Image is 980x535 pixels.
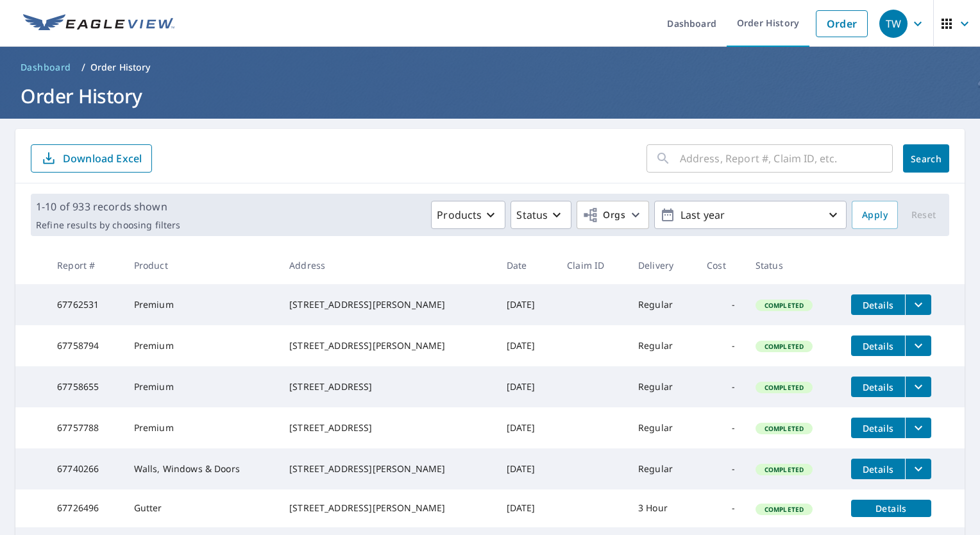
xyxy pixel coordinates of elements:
[47,246,123,284] th: Report #
[757,342,811,351] span: Completed
[47,284,123,325] td: 67762531
[697,448,745,489] td: -
[851,418,905,438] button: detailsBtn-67757788
[47,366,123,407] td: 67758655
[15,57,965,78] nav: breadcrumb
[289,463,486,475] div: [STREET_ADDRESS][PERSON_NAME]
[496,246,557,284] th: Date
[628,489,697,527] td: 3 Hour
[859,422,897,434] span: Details
[816,10,868,37] a: Order
[124,246,280,284] th: Product
[628,246,697,284] th: Delivery
[36,199,180,214] p: 1-10 of 933 records shown
[697,407,745,448] td: -
[516,207,548,223] p: Status
[23,14,174,33] img: EV Logo
[289,339,486,352] div: [STREET_ADDRESS][PERSON_NAME]
[124,448,280,489] td: Walls, Windows & Doors
[63,151,142,166] p: Download Excel
[697,325,745,366] td: -
[628,366,697,407] td: Regular
[15,57,76,78] a: Dashboard
[21,61,71,74] span: Dashboard
[289,298,486,311] div: [STREET_ADDRESS][PERSON_NAME]
[913,153,939,165] span: Search
[124,325,280,366] td: Premium
[697,366,745,407] td: -
[81,60,85,75] li: /
[757,383,811,392] span: Completed
[905,294,931,315] button: filesDropdownBtn-67762531
[697,489,745,527] td: -
[496,366,557,407] td: [DATE]
[124,284,280,325] td: Premium
[851,500,931,517] button: detailsBtn-67726496
[124,366,280,407] td: Premium
[47,489,123,527] td: 67726496
[47,407,123,448] td: 67757788
[757,465,811,474] span: Completed
[757,301,811,310] span: Completed
[431,201,505,229] button: Products
[47,448,123,489] td: 67740266
[496,489,557,527] td: [DATE]
[628,448,697,489] td: Regular
[859,463,897,475] span: Details
[905,335,931,356] button: filesDropdownBtn-67758794
[757,424,811,433] span: Completed
[903,144,949,173] button: Search
[757,505,811,514] span: Completed
[47,325,123,366] td: 67758794
[289,380,486,393] div: [STREET_ADDRESS]
[859,299,897,311] span: Details
[557,246,628,284] th: Claim ID
[582,207,625,223] span: Orgs
[31,144,152,173] button: Download Excel
[862,207,888,223] span: Apply
[90,61,151,74] p: Order History
[437,207,482,223] p: Products
[852,201,898,229] button: Apply
[905,418,931,438] button: filesDropdownBtn-67757788
[496,325,557,366] td: [DATE]
[905,377,931,397] button: filesDropdownBtn-67758655
[851,335,905,356] button: detailsBtn-67758794
[36,219,180,231] p: Refine results by choosing filters
[15,83,965,109] h1: Order History
[289,502,486,514] div: [STREET_ADDRESS][PERSON_NAME]
[496,284,557,325] td: [DATE]
[124,407,280,448] td: Premium
[859,502,924,514] span: Details
[628,407,697,448] td: Regular
[697,246,745,284] th: Cost
[680,140,893,176] input: Address, Report #, Claim ID, etc.
[496,448,557,489] td: [DATE]
[879,10,908,38] div: TW
[279,246,496,284] th: Address
[675,204,825,226] p: Last year
[628,284,697,325] td: Regular
[511,201,571,229] button: Status
[697,284,745,325] td: -
[851,377,905,397] button: detailsBtn-67758655
[289,421,486,434] div: [STREET_ADDRESS]
[851,459,905,479] button: detailsBtn-67740266
[851,294,905,315] button: detailsBtn-67762531
[654,201,847,229] button: Last year
[905,459,931,479] button: filesDropdownBtn-67740266
[577,201,649,229] button: Orgs
[628,325,697,366] td: Regular
[496,407,557,448] td: [DATE]
[124,489,280,527] td: Gutter
[745,246,841,284] th: Status
[859,381,897,393] span: Details
[859,340,897,352] span: Details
